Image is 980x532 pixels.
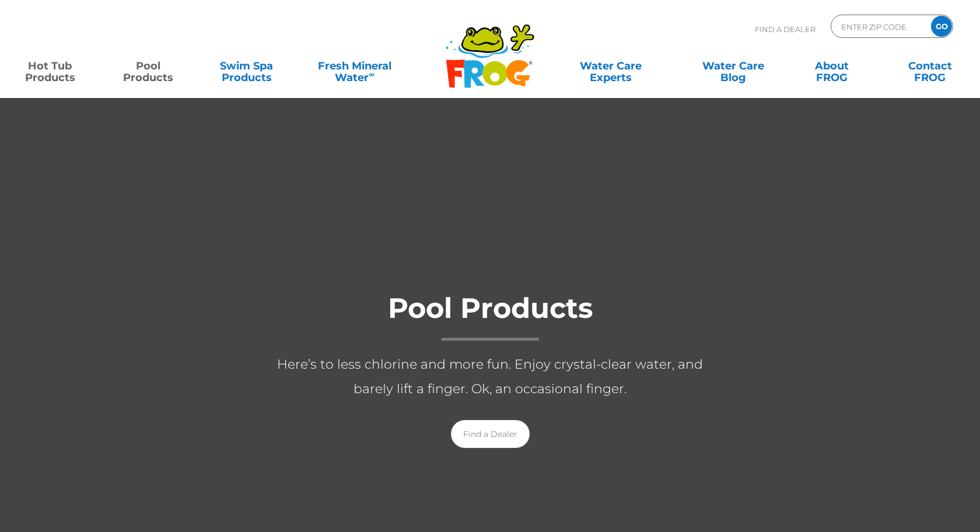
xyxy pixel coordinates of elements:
input: Zip Code Form [840,18,919,35]
sup: ∞ [369,69,374,79]
p: Here’s to less chlorine and more fun. Enjoy crystal-clear water, and barely lift a finger. Ok, an... [257,352,723,401]
p: Find A Dealer [755,15,815,44]
h1: Pool Products [257,293,723,341]
a: Find a Dealer [451,420,530,448]
a: Water CareExperts [549,54,673,78]
a: Water CareBlog [695,54,771,78]
a: PoolProducts [110,54,187,78]
a: AboutFROG [793,54,870,78]
a: Fresh MineralWater∞ [307,54,402,78]
a: ContactFROG [892,54,968,78]
a: Swim SpaProducts [208,54,285,78]
input: GO [931,16,952,37]
a: Hot TubProducts [12,54,88,78]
